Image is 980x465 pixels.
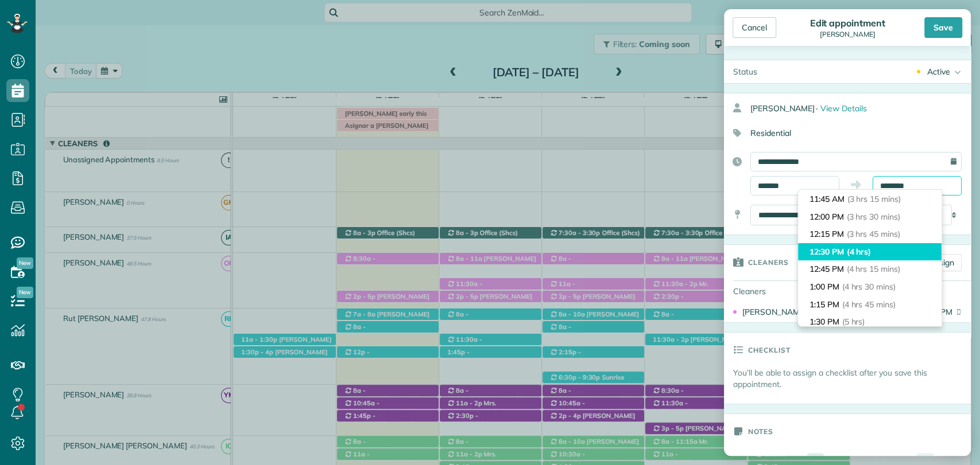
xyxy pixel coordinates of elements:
span: New [17,287,33,298]
div: Save [924,17,962,38]
div: 0 [807,453,824,464]
span: (4 hrs 30 mins) [842,282,896,292]
li: 12:00 PM [798,208,942,226]
div: Cancel [733,17,776,38]
span: (4 hrs 15 mins) [847,264,900,274]
span: (3 hrs 15 mins) [847,194,901,204]
span: New [17,257,33,269]
div: 1 [917,453,933,465]
div: Edit appointment [806,17,888,29]
h3: Cleaners [748,245,789,279]
li: 1:15 PM [798,296,942,314]
li: 1:00 PM [798,278,942,296]
span: · [816,103,818,114]
span: (5 hrs) [842,316,865,327]
h3: Checklist [748,333,791,367]
div: Cleaners [724,281,804,302]
p: You’ll be able to assign a checklist after you save this appointment. [733,367,971,390]
div: [PERSON_NAME] [806,30,888,38]
li: 1:30 PM [798,313,942,331]
li: 12:15 PM [798,225,942,243]
h3: Notes [748,414,773,448]
div: Status [724,60,766,83]
span: (4 hrs) [847,247,871,257]
li: 11:45 AM [798,190,942,208]
span: View Details [820,103,867,114]
li: 12:45 PM [798,260,942,278]
div: Appointment [756,453,803,464]
div: Active [927,66,950,77]
div: Residential [724,123,962,143]
div: [PERSON_NAME] [750,98,971,119]
div: [PERSON_NAME] [742,306,831,318]
span: (3 hrs 45 mins) [847,229,900,239]
li: 12:30 PM [798,243,942,261]
span: (4 hrs 45 mins) [842,299,896,310]
span: (3 hrs 30 mins) [847,212,900,222]
div: Customer [876,453,912,465]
